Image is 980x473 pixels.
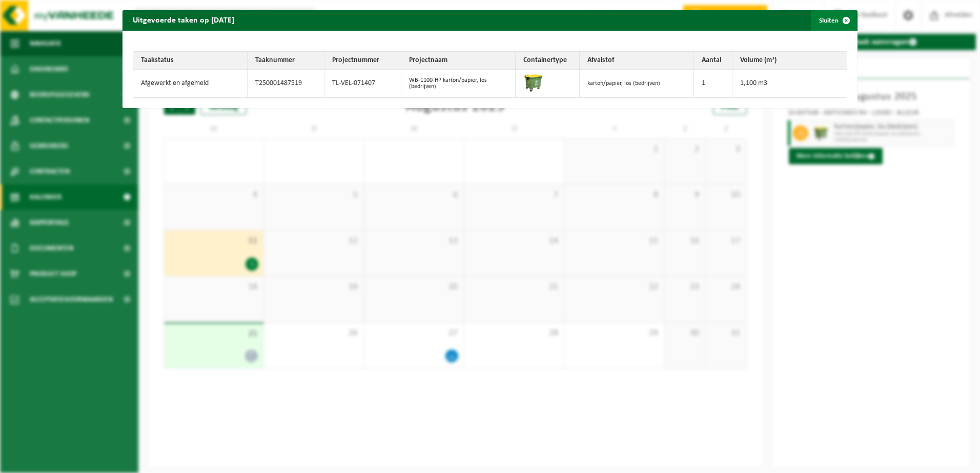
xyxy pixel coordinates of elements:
th: Aantal [694,52,732,70]
td: T250001487519 [248,70,324,97]
td: karton/papier, los (bedrijven) [580,70,694,97]
td: Afgewerkt en afgemeld [133,70,248,97]
h2: Uitgevoerde taken op [DATE] [122,10,244,30]
button: Sluiten [811,10,856,31]
td: 1,100 m3 [732,70,847,97]
td: WB-1100-HP karton/papier, los (bedrijven) [401,70,516,97]
img: WB-1100-HPE-GN-50 [523,72,544,93]
th: Volume (m³) [732,52,847,70]
th: Taakstatus [133,52,248,70]
th: Projectnaam [401,52,516,70]
td: TL-VEL-071407 [324,70,401,97]
th: Taaknummer [248,52,324,70]
td: 1 [694,70,732,97]
th: Projectnummer [324,52,401,70]
th: Containertype [516,52,580,70]
th: Afvalstof [580,52,694,70]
